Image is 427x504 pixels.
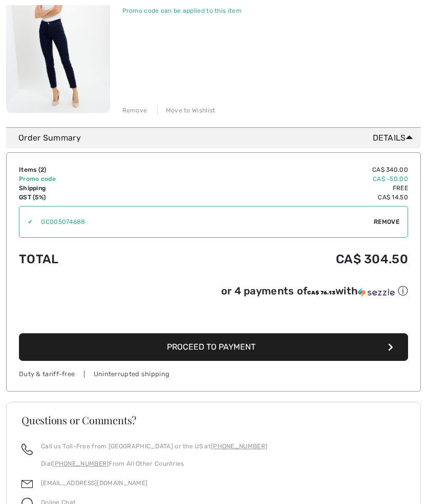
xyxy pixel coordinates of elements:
[373,132,417,144] span: Details
[122,6,290,15] div: Promo code can be applied to this item
[157,165,408,174] td: CA$ 340.00
[52,460,109,467] a: [PHONE_NUMBER]
[157,174,408,184] td: CA$ -50.00
[18,132,417,144] div: Order Summary
[167,342,255,352] span: Proceed to Payment
[41,442,267,451] p: Call us Toll-Free from [GEOGRAPHIC_DATA] or the US at
[358,288,395,297] img: Sezzle
[22,478,33,490] img: email
[19,174,157,184] td: Promo code
[19,193,157,202] td: GST (5%)
[41,459,267,468] p: Dial From All Other Countries
[19,302,408,330] iframe: PayPal-paypal
[19,369,408,379] div: Duty & tariff-free | Uninterrupted shipping
[211,443,267,450] a: [PHONE_NUMBER]
[22,444,33,455] img: call
[19,284,408,302] div: or 4 payments ofCA$ 76.13withSezzle Click to learn more about Sezzle
[374,217,399,226] span: Remove
[19,184,157,193] td: Shipping
[307,290,335,296] span: CA$ 76.13
[22,415,405,425] h3: Questions or Comments?
[19,217,33,226] div: ✔
[157,184,408,193] td: Free
[221,284,408,298] div: or 4 payments of with
[40,166,44,173] span: 2
[19,165,157,174] td: Items ( )
[157,242,408,277] td: CA$ 304.50
[33,207,374,237] input: Promo code
[122,106,147,115] div: Remove
[19,333,408,361] button: Proceed to Payment
[19,242,157,277] td: Total
[157,193,408,202] td: CA$ 14.50
[41,479,147,487] a: [EMAIL_ADDRESS][DOMAIN_NAME]
[157,106,216,115] div: Move to Wishlist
